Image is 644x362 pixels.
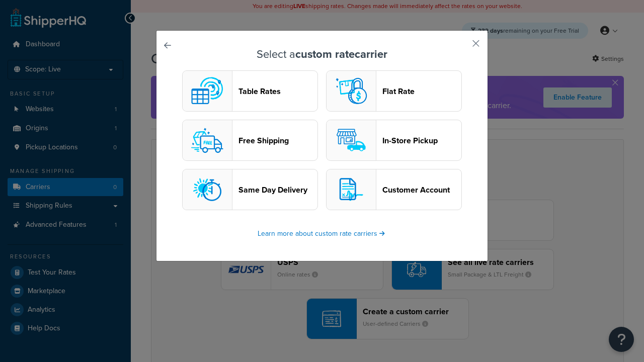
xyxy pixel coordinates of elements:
a: Learn more about custom rate carriers [258,228,386,239]
header: Customer Account [382,185,461,195]
header: Same Day Delivery [238,185,317,195]
button: free logoFree Shipping [182,120,318,161]
h3: Select a [182,48,462,60]
img: custom logo [187,71,227,111]
button: customerAccount logoCustomer Account [326,169,462,210]
header: Table Rates [238,86,317,96]
img: sameday logo [187,169,227,210]
img: free logo [187,120,227,160]
header: Flat Rate [382,86,461,96]
button: flat logoFlat Rate [326,70,462,112]
button: pickup logoIn-Store Pickup [326,120,462,161]
img: flat logo [331,71,371,111]
header: Free Shipping [238,136,317,145]
img: customerAccount logo [331,169,371,210]
img: pickup logo [331,120,371,160]
button: sameday logoSame Day Delivery [182,169,318,210]
button: custom logoTable Rates [182,70,318,112]
header: In-Store Pickup [382,136,461,145]
strong: custom rate carrier [295,46,387,62]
